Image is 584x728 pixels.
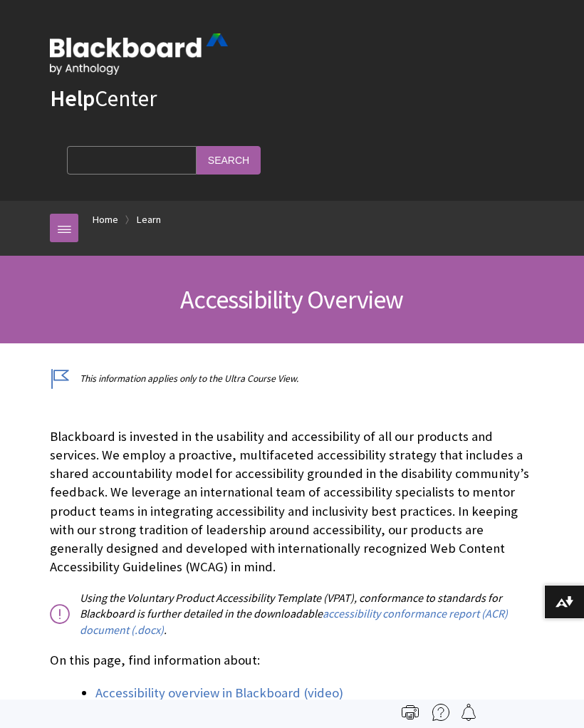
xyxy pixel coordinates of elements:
[137,211,161,229] a: Learn
[50,651,534,670] p: On this page, find information about:
[180,284,403,316] span: Accessibility Overview
[80,606,508,637] a: accessibility conformance report (ACR) document (.docx)
[50,84,157,113] a: HelpCenter
[402,704,419,721] img: Print
[197,146,261,174] input: Search
[432,704,449,721] img: More help
[50,33,228,75] img: Blackboard by Anthology
[93,211,118,229] a: Home
[50,590,534,638] p: Using the Voluntary Product Accessibility Template (VPAT), conformance to standards for Blackboar...
[95,685,343,702] a: Accessibility overview in Blackboard (video)
[460,704,477,721] img: Follow this page
[50,372,534,385] p: This information applies only to the Ultra Course View.
[50,84,95,113] strong: Help
[50,427,534,576] p: Blackboard is invested in the usability and accessibility of all our products and services. We em...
